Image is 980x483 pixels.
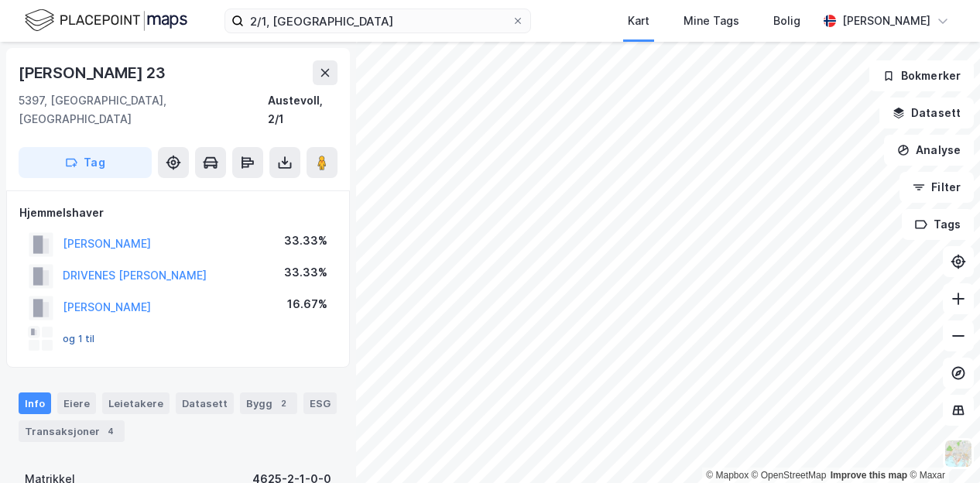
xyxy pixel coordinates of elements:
button: Tag [19,147,152,178]
a: Improve this map [831,470,907,481]
button: Tags [902,209,974,240]
img: logo.f888ab2527a4732fd821a326f86c7f29.svg [25,7,187,34]
div: 5397, [GEOGRAPHIC_DATA], [GEOGRAPHIC_DATA] [19,91,268,128]
div: Eiere [57,392,96,414]
div: [PERSON_NAME] [842,12,930,30]
div: 16.67% [287,295,327,313]
button: Bokmerker [869,60,974,91]
button: Filter [899,172,974,203]
div: ESG [303,392,337,414]
div: 4 [103,423,118,439]
div: Bygg [240,392,297,414]
div: Leietakere [102,392,170,414]
input: Søk på adresse, matrikkel, gårdeiere, leietakere eller personer [244,9,512,33]
iframe: Chat Widget [903,409,980,483]
a: Mapbox [706,470,749,481]
div: 2 [276,396,291,411]
button: Datasett [879,98,974,128]
div: Kart [628,12,649,30]
div: Transaksjoner [19,420,125,442]
button: Analyse [884,135,974,166]
div: Kontrollprogram for chat [903,409,980,483]
div: [PERSON_NAME] 23 [19,60,169,85]
div: Austevoll, 2/1 [268,91,338,128]
div: Hjemmelshaver [19,204,337,222]
div: Datasett [176,392,234,414]
div: 33.33% [284,263,327,282]
a: OpenStreetMap [752,470,827,481]
div: Bolig [773,12,800,30]
div: Info [19,392,51,414]
div: 33.33% [284,231,327,250]
div: Mine Tags [684,12,739,30]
